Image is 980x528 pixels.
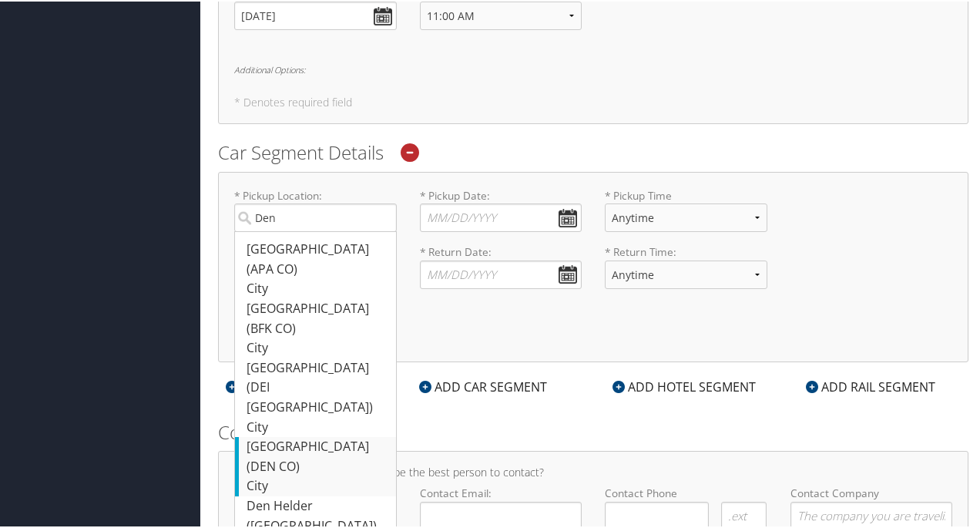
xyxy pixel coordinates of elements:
[234,187,397,230] label: * Pickup Location:
[247,436,388,475] div: [GEOGRAPHIC_DATA] (DEN CO)
[218,418,968,444] h2: Contact Details:
[247,238,388,277] div: [GEOGRAPHIC_DATA] (APA CO)
[234,202,397,230] input: [GEOGRAPHIC_DATA] (APA CO)City[GEOGRAPHIC_DATA] (BFK CO)City[GEOGRAPHIC_DATA] (DEI [GEOGRAPHIC_DA...
[420,259,582,288] input: * Return Date:
[234,96,952,106] h5: * Denotes required field
[420,202,582,230] input: * Pickup Date:
[605,243,767,299] label: * Return Time:
[218,376,357,395] div: ADD AIR SEGMENT
[605,484,767,499] label: Contact Phone
[605,187,767,243] label: * Pickup Time
[247,277,388,298] div: City
[420,187,582,230] label: * Pickup Date:
[247,337,388,357] div: City
[247,416,388,436] div: City
[420,484,582,528] label: Contact Email:
[247,298,388,337] div: [GEOGRAPHIC_DATA] (BFK CO)
[234,302,952,311] h6: Additional Options:
[247,475,388,495] div: City
[605,376,764,395] div: ADD HOTEL SEGMENT
[234,64,952,72] h6: Additional Options:
[605,259,767,288] select: * Return Time:
[247,357,388,416] div: [GEOGRAPHIC_DATA] (DEI [GEOGRAPHIC_DATA])
[411,376,555,395] div: ADD CAR SEGMENT
[798,376,943,395] div: ADD RAIL SEGMENT
[790,484,953,528] label: Contact Company
[234,334,952,345] h5: * Denotes required field
[234,466,952,476] h4: If we have questions, who would be the best person to contact?
[605,202,767,230] select: * Pickup Time
[218,138,968,164] h2: Car Segment Details
[420,243,582,287] label: * Return Date:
